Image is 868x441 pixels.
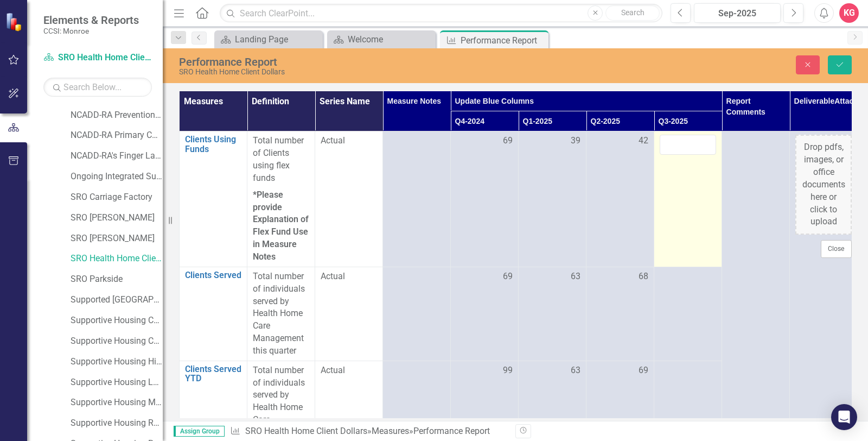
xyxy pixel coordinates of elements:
a: Clients Served [185,270,241,280]
div: Landing Page [235,33,320,46]
span: Actual [321,135,377,147]
a: Welcome [330,33,433,46]
a: SRO [PERSON_NAME] [71,212,163,224]
div: Welcome [348,33,433,46]
a: NCADD-RA's Finger Lakes Addiction Resource Center [71,150,163,162]
button: KG [839,3,859,23]
span: Search [621,8,644,17]
a: SRO Health Home Client Dollars [71,253,163,265]
a: Supportive Housing Combined Non-Reinvestment [71,314,163,327]
p: Total number of Clients using flex funds [253,135,309,186]
a: SRO Parkside [71,273,163,286]
span: Actual [321,364,377,377]
a: Supportive Housing MRT Beds [71,396,163,409]
a: NCADD-RA Primary CD Prevention [71,129,163,142]
a: Clients Using Funds [185,135,241,154]
span: 69 [503,270,513,283]
span: Actual [321,270,377,283]
div: Drop pdfs, images, or office documents here or click to upload [795,135,852,235]
strong: *Please provide Explanation of Flex Fund Use in Measure Notes [253,190,309,262]
button: Search [605,5,660,21]
span: Assign Group [174,426,225,437]
a: SRO [PERSON_NAME] [71,232,163,245]
a: Supportive Housing Long Stay [71,376,163,389]
small: CCSI: Monroe [43,27,139,35]
input: Search Below... [43,78,152,97]
button: Close [821,240,852,257]
a: Supported [GEOGRAPHIC_DATA] [71,294,163,306]
button: Sep-2025 [694,3,781,23]
div: » » [230,425,507,438]
a: NCADD-RA Prevention Resource Center [71,109,163,122]
a: Supportive Housing High Needs [71,356,163,368]
div: Sep-2025 [698,7,777,20]
span: 63 [571,364,580,377]
img: ClearPoint Strategy [5,12,24,31]
div: SRO Health Home Client Dollars [179,68,552,76]
div: Open Intercom Messenger [831,404,857,430]
a: Supportive Housing Community [71,335,163,348]
span: 69 [503,135,513,147]
span: 69 [639,364,648,377]
div: Performance Report [179,56,552,68]
span: 63 [571,270,580,283]
span: 99 [503,364,513,377]
div: Performance Report [461,34,546,47]
a: SRO Health Home Client Dollars [245,426,367,436]
div: Performance Report [413,426,490,436]
a: Measures [372,426,409,436]
a: SRO Health Home Client Dollars [43,52,152,64]
a: Clients Served YTD [185,364,241,383]
a: Landing Page [217,33,320,46]
span: 39 [571,135,580,147]
div: Total number of individuals served by Health Home Care Management this quarter [253,270,309,357]
a: SRO Carriage Factory [71,191,163,204]
span: 42 [639,135,648,147]
input: Search ClearPoint... [220,4,662,23]
a: Supportive Housing RCE Beds [71,417,163,430]
span: Elements & Reports [43,14,139,27]
a: Ongoing Integrated Supported Employment (OISE) services [71,171,163,183]
span: 68 [639,270,648,283]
